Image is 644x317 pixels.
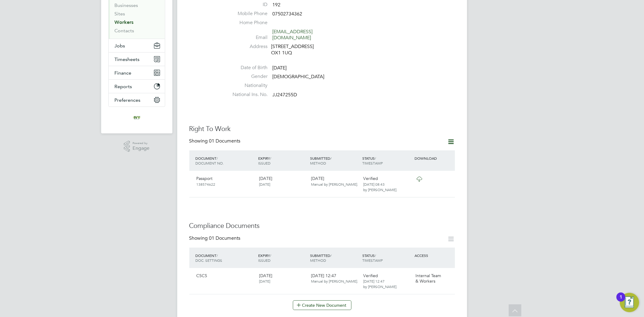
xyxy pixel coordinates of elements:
[133,141,149,146] span: Powered by
[115,43,125,49] span: Jobs
[271,43,329,56] div: [STREET_ADDRESS] OX1 1UQ
[273,2,281,8] span: 192
[311,273,358,284] span: [DATE] 12:47
[362,161,383,165] span: TIMESTAMP
[226,65,268,71] label: Date of Birth
[226,91,268,98] label: National Ins. No.
[361,250,413,266] div: STATUS
[194,153,257,168] div: DOCUMENT
[331,253,332,258] span: /
[109,80,165,93] button: Reports
[309,173,361,189] div: [DATE]
[620,297,622,305] div: 1
[273,11,303,17] span: 07502734362
[257,173,309,189] div: [DATE]
[226,11,268,17] label: Mobile Phone
[115,56,140,62] span: Timesheets
[270,253,271,258] span: /
[217,253,218,258] span: /
[209,138,241,144] span: 01 Documents
[115,28,134,34] a: Contacts
[259,279,270,283] span: [DATE]
[273,65,287,71] span: [DATE]
[194,173,257,189] div: Passport
[115,2,138,8] a: Businesses
[209,235,241,241] span: 01 Documents
[259,273,272,278] span: [DATE]
[620,293,639,312] button: Open Resource Center, 1 new notification
[363,187,397,192] span: by [PERSON_NAME].
[413,153,455,164] div: DOWNLOAD
[258,161,271,165] span: ISSUED
[311,279,358,283] span: Manual by [PERSON_NAME].
[293,300,351,310] button: Create New Document
[413,250,455,261] div: ACCESS
[310,258,326,263] span: METHOD
[217,156,218,161] span: /
[415,273,441,284] span: Internal Team & Workers
[133,146,149,151] span: Engage
[362,258,383,263] span: TIMESTAMP
[189,125,455,133] h3: Right To Work
[115,19,134,25] a: Workers
[257,250,309,266] div: EXPIRY
[226,2,268,8] label: ID
[109,53,165,66] button: Timesheets
[226,73,268,80] label: Gender
[124,141,149,152] a: Powered byEngage
[363,176,378,181] span: Verified
[109,66,165,79] button: Finance
[309,250,361,266] div: SUBMITTED
[109,93,165,107] button: Preferences
[257,153,309,168] div: EXPIRY
[363,279,397,289] span: [DATE] 12:47 by [PERSON_NAME].
[361,153,413,168] div: STATUS
[189,138,242,144] div: Showing
[363,182,385,187] span: [DATE] 08:43
[273,74,325,80] span: [DEMOGRAPHIC_DATA]
[363,273,378,278] span: Verified
[273,29,313,41] a: [EMAIL_ADDRESS][DOMAIN_NAME]
[309,153,361,168] div: SUBMITTED
[270,156,271,161] span: /
[273,92,297,98] span: JJ247255D
[108,113,165,123] a: Go to home page
[226,34,268,41] label: Email
[189,235,242,242] div: Showing
[197,273,207,278] span: CSCS
[226,82,268,89] label: Nationality
[226,43,268,50] label: Address
[375,156,376,161] span: /
[109,39,165,52] button: Jobs
[226,20,268,26] label: Home Phone
[196,161,224,165] span: DOCUMENT NO.
[189,222,455,230] h3: Compliance Documents
[115,11,125,17] a: Sites
[115,84,132,89] span: Reports
[196,258,223,263] span: DOC. SETTINGS
[197,182,216,187] span: 138574622
[331,156,332,161] span: /
[375,253,376,258] span: /
[132,113,142,123] img: ivyresourcegroup-logo-retina.png
[115,70,132,76] span: Finance
[258,258,271,263] span: ISSUED
[311,182,358,187] span: Manual by [PERSON_NAME].
[310,161,326,165] span: METHOD
[194,250,257,266] div: DOCUMENT
[115,97,141,103] span: Preferences
[259,182,270,187] span: [DATE]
